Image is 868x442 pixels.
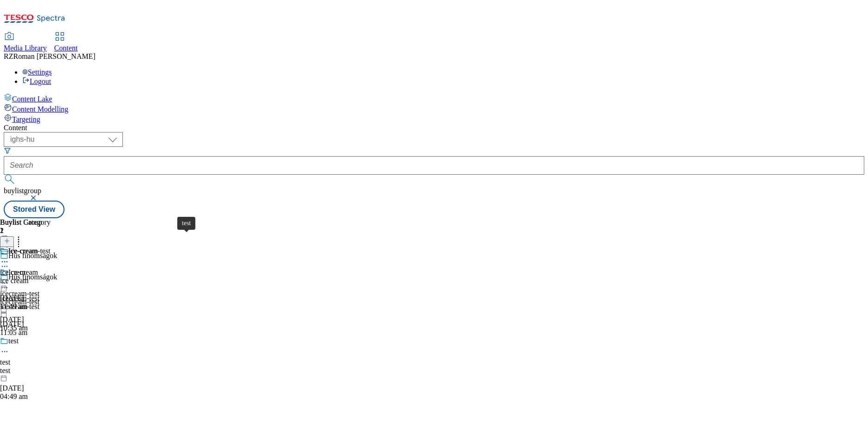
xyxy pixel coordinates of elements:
input: Search [4,156,864,175]
span: Media Library [4,44,47,52]
span: Content Modelling [12,105,68,113]
a: Targeting [4,114,864,124]
a: Content Modelling [4,103,864,114]
a: Settings [22,68,52,76]
svg: Search Filters [4,147,11,154]
span: RZ [4,52,13,60]
span: buylistgroup [4,187,41,195]
div: test [8,337,19,345]
span: Targeting [12,115,40,123]
span: Content [54,44,78,52]
a: Content Lake [4,93,864,103]
span: Content Lake [12,95,52,103]
div: ice-cream-test [8,247,51,255]
a: Content [54,33,78,52]
button: Stored View [4,201,64,218]
span: Roman [PERSON_NAME] [13,52,95,60]
a: Media Library [4,33,47,52]
a: Logout [22,77,51,85]
div: Content [4,124,864,132]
